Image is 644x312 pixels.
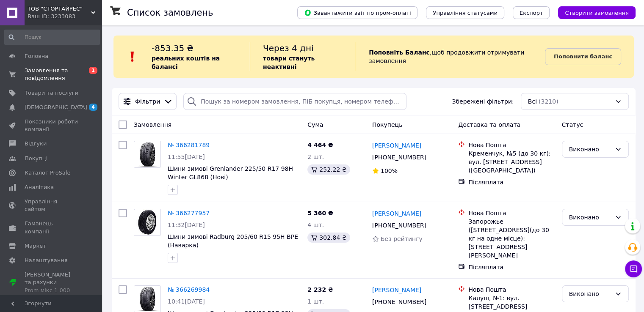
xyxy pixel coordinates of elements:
b: реальних коштів на балансі [152,55,220,70]
button: Експорт [513,6,550,19]
span: Через 4 дні [263,43,314,53]
a: № 366269984 [168,286,210,293]
span: Збережені фільтри: [452,97,514,106]
img: :exclamation: [126,50,139,63]
span: [PERSON_NAME] та рахунки [25,271,78,294]
span: Створити замовлення [565,10,629,16]
div: Запорожье ([STREET_ADDRESS](до 30 кг на одне місце): [STREET_ADDRESS][PERSON_NAME] [468,217,555,260]
img: Фото товару [134,209,160,235]
div: Нова Пошта [468,285,555,294]
a: [PERSON_NAME] [372,286,421,294]
span: 1 шт. [307,298,324,305]
span: 4 464 ₴ [307,142,333,148]
span: Товари та послуги [25,89,78,97]
a: Поповнити баланс [545,48,621,65]
div: 302.84 ₴ [307,233,350,243]
div: [PHONE_NUMBER] [370,296,428,308]
span: Управління сайтом [25,198,78,213]
span: Відгуки [25,140,47,148]
b: Поповнити баланс [554,53,612,60]
a: Фото товару [134,209,161,236]
span: Cума [307,121,323,128]
span: Всі [528,97,537,106]
button: Завантажити звіт по пром-оплаті [297,6,417,19]
span: Покупець [372,121,402,128]
span: Без рейтингу [381,235,423,242]
a: [PERSON_NAME] [372,209,421,218]
div: Нова Пошта [468,141,555,149]
a: Шини зимові Radburg 205/60 R15 95H BPE (Наварка) [168,233,298,249]
span: Управління статусами [433,10,498,16]
span: 10:41[DATE] [168,298,205,305]
input: Пошук [4,30,100,45]
span: Замовлення [134,121,171,128]
span: Завантажити звіт по пром-оплаті [304,9,411,16]
span: Головна [25,52,48,60]
span: -853.35 ₴ [152,43,193,53]
button: Чат з покупцем [625,260,642,277]
h1: Список замовлень [127,8,213,18]
span: ТОВ "СТОРТАЙРЕС" [28,5,91,13]
div: Виконано [569,289,611,298]
input: Пошук за номером замовлення, ПІБ покупця, номером телефону, Email, номером накладної [183,93,406,110]
div: Післяплата [468,263,555,271]
div: Післяплата [468,178,555,186]
span: Аналітика [25,183,54,191]
span: Маркет [25,242,46,250]
a: Фото товару [134,141,161,168]
span: Статус [562,121,583,128]
div: Кременчук, №5 (до 30 кг): вул. [STREET_ADDRESS] ([GEOGRAPHIC_DATA]) [468,149,555,175]
img: Фото товару [134,286,160,312]
a: № 366277957 [168,210,210,216]
div: [PHONE_NUMBER] [370,151,428,163]
span: 1 [89,67,97,74]
span: 5 360 ₴ [307,210,333,216]
div: Виконано [569,213,611,222]
span: Фільтри [135,97,160,106]
span: Каталог ProSale [25,169,70,177]
span: [DEMOGRAPHIC_DATA] [25,104,87,111]
a: № 366281789 [168,142,210,148]
div: Виконано [569,145,611,154]
span: 2 232 ₴ [307,286,333,293]
div: Калуш, №1: вул. [STREET_ADDRESS] [468,294,555,311]
b: Поповніть Баланс [369,49,430,56]
span: Покупці [25,155,47,162]
a: [PERSON_NAME] [372,141,421,150]
span: 100% [381,167,398,174]
b: товари стануть неактивні [263,55,315,70]
span: 11:55[DATE] [168,153,205,160]
span: 2 шт. [307,153,324,160]
div: 252.22 ₴ [307,164,350,175]
a: Шини зимові Grenlander 225/50 R17 98H Winter GL868 (Нові) [168,165,293,181]
div: Нова Пошта [468,209,555,217]
img: Фото товару [134,141,160,167]
span: Експорт [520,10,543,16]
div: Prom мікс 1 000 [25,287,78,294]
span: Показники роботи компанії [25,118,78,133]
span: Гаманець компанії [25,220,78,235]
span: Доставка та оплата [458,121,520,128]
span: (3210) [539,98,558,105]
a: Створити замовлення [550,9,636,16]
button: Створити замовлення [558,6,636,19]
div: , щоб продовжити отримувати замовлення [356,42,545,71]
button: Управління статусами [426,6,504,19]
span: 4 шт. [307,222,324,228]
span: Налаштування [25,257,68,264]
span: Замовлення та повідомлення [25,67,78,82]
div: [PHONE_NUMBER] [370,219,428,231]
span: 4 [89,104,97,111]
div: Ваш ID: 3233083 [28,13,102,20]
span: 11:32[DATE] [168,222,205,228]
